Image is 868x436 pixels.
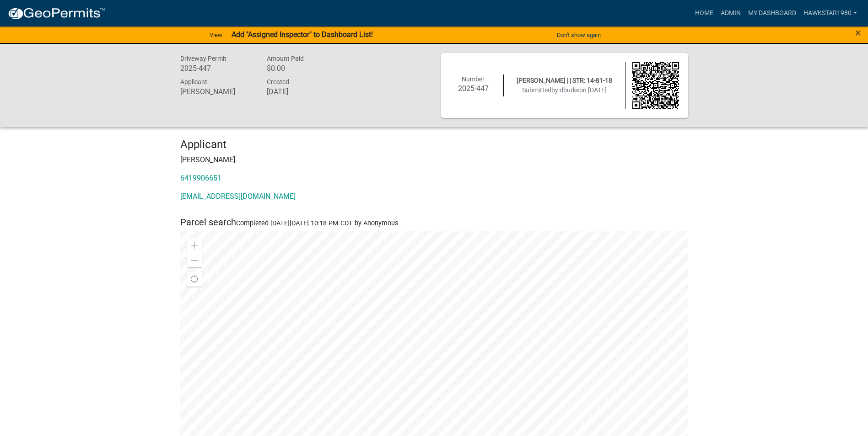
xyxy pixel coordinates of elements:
h6: 2025-447 [450,84,497,93]
h4: Applicant [180,138,688,151]
p: [PERSON_NAME] [180,154,688,165]
span: Amount Paid [267,55,304,62]
h6: $0.00 [267,64,340,73]
span: Driveway Permit [180,55,226,62]
span: × [855,27,861,39]
span: [PERSON_NAME] | | STR: 14-81-18 [517,77,612,84]
h6: 2025-447 [180,64,253,73]
a: Home [691,5,717,22]
span: Submitted on [DATE] [522,86,607,94]
a: [EMAIL_ADDRESS][DOMAIN_NAME] [180,192,296,201]
button: Don't show again [553,27,604,43]
h5: Parcel search [180,217,688,228]
span: Completed [DATE][DATE] 10:18 PM CDT by Anonymous [236,219,398,227]
a: My Dashboard [744,5,800,22]
h6: [PERSON_NAME] [180,87,253,96]
span: Applicant [180,78,207,85]
span: by dburke [551,86,579,94]
img: QR code [632,62,679,109]
div: Zoom out [187,253,202,267]
div: Find my location [187,272,202,287]
strong: Add "Assigned Inspector" to Dashboard List! [232,30,373,39]
div: Zoom in [187,238,202,253]
span: Number [462,75,485,83]
button: Close [855,27,861,38]
a: View [206,27,226,43]
a: Admin [717,5,744,22]
a: Hawkstar1980 [800,5,861,22]
span: Created [267,78,289,85]
a: 6419906651 [180,174,221,182]
h6: [DATE] [267,87,340,96]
